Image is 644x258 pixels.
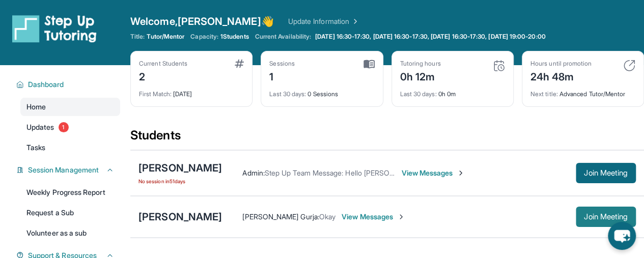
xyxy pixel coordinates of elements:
[20,98,120,116] a: Home
[319,212,335,221] span: Okay
[139,60,187,68] div: Current Students
[313,33,547,41] a: [DATE] 16:30-17:30, [DATE] 16:30-17:30, [DATE] 16:30-17:30, [DATE] 19:00-20:00
[400,68,441,84] div: 0h 12m
[147,33,184,41] span: Tutor/Mentor
[530,68,592,84] div: 24h 48m
[139,68,187,84] div: 2
[315,33,545,41] span: [DATE] 16:30-17:30, [DATE] 16:30-17:30, [DATE] 16:30-17:30, [DATE] 19:00-20:00
[24,79,114,90] button: Dashboard
[26,122,54,132] span: Updates
[397,213,405,221] img: Chevron-Right
[576,163,636,183] button: Join Meeting
[363,60,375,69] img: card
[342,212,405,222] span: View Messages
[130,127,644,150] div: Students
[349,16,359,26] img: Chevron Right
[242,168,264,177] span: Admin :
[139,84,244,98] div: [DATE]
[457,169,465,177] img: Chevron-Right
[190,33,218,41] span: Capacity:
[28,165,99,175] span: Session Management
[20,118,120,136] a: Updates1
[269,68,295,84] div: 1
[20,204,120,222] a: Request a Sub
[401,168,465,178] span: View Messages
[530,90,558,98] span: Next title :
[26,102,46,112] span: Home
[28,79,64,90] span: Dashboard
[493,60,505,72] img: card
[269,60,295,68] div: Sessions
[139,90,172,98] span: First Match :
[269,90,306,98] span: Last 30 days :
[220,33,249,41] span: 1 Students
[138,210,222,224] div: [PERSON_NAME]
[400,60,441,68] div: Tutoring hours
[288,16,359,26] a: Update Information
[138,161,222,175] div: [PERSON_NAME]
[24,165,114,175] button: Session Management
[530,60,592,68] div: Hours until promotion
[20,183,120,202] a: Weekly Progress Report
[584,170,628,176] span: Join Meeting
[584,214,628,220] span: Join Meeting
[530,84,635,98] div: Advanced Tutor/Mentor
[608,222,636,250] button: chat-button
[255,33,311,41] span: Current Availability:
[242,212,319,221] span: [PERSON_NAME] Gurja :
[20,138,120,157] a: Tasks
[26,142,45,153] span: Tasks
[235,60,244,68] img: card
[623,60,635,72] img: card
[20,224,120,242] a: Volunteer as a sub
[12,14,97,43] img: logo
[400,84,505,98] div: 0h 0m
[59,122,69,132] span: 1
[138,177,222,185] span: No session in 51 days
[130,33,145,41] span: Title:
[400,90,437,98] span: Last 30 days :
[130,14,274,28] span: Welcome, [PERSON_NAME] 👋
[576,207,636,227] button: Join Meeting
[269,84,374,98] div: 0 Sessions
